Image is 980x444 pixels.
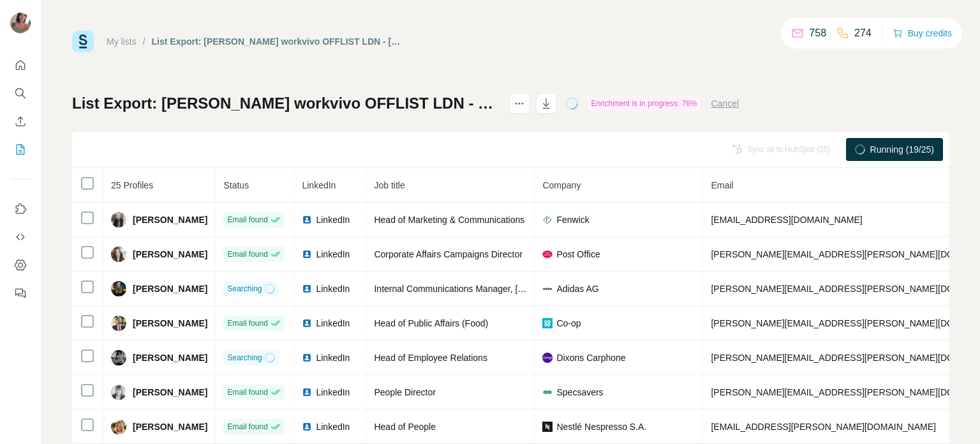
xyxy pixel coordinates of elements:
h1: List Export: [PERSON_NAME] workvivo OFFLIST LDN - [DATE] 11:07 [72,93,498,114]
span: LinkedIn [316,386,350,399]
span: [EMAIL_ADDRESS][PERSON_NAME][DOMAIN_NAME] [711,422,935,432]
span: [PERSON_NAME] [133,317,207,330]
span: Job title [374,180,405,190]
span: LinkedIn [316,213,350,226]
span: LinkedIn [316,317,350,330]
button: Cancel [711,97,739,110]
span: [PERSON_NAME] [133,351,207,364]
img: Avatar [111,316,126,331]
span: LinkedIn [316,282,350,295]
span: Nestlé Nespresso S.A. [556,420,646,433]
img: LinkedIn logo [302,318,312,328]
img: company-logo [542,249,553,259]
div: List Export: [PERSON_NAME] workvivo OFFLIST LDN - [DATE] 11:07 [152,35,405,48]
img: LinkedIn logo [302,353,312,363]
span: Head of People [374,422,436,432]
span: [EMAIL_ADDRESS][DOMAIN_NAME] [711,215,862,225]
img: company-logo [542,422,553,432]
span: Adidas AG [556,282,598,295]
img: Avatar [111,212,126,227]
button: Search [10,82,31,105]
span: Searching [227,352,262,364]
img: company-logo [542,215,553,225]
span: Specsavers [556,386,603,399]
span: Searching [227,283,262,295]
span: Email found [227,249,267,260]
button: Buy credits [893,24,952,42]
span: [PERSON_NAME] [133,420,207,433]
span: LinkedIn [316,420,350,433]
span: Status [223,180,249,190]
span: Head of Public Affairs (Food) [374,318,488,328]
button: Use Surfe on LinkedIn [10,197,31,220]
button: Dashboard [10,254,31,277]
span: LinkedIn [316,351,350,364]
button: Feedback [10,282,31,305]
img: Avatar [111,350,126,365]
img: Avatar [111,419,126,434]
span: Post Office [556,248,600,261]
span: Running (19/25) [870,143,934,156]
span: [PERSON_NAME] [133,282,207,295]
span: Dixons Carphone [556,351,625,364]
span: Email found [227,421,267,433]
img: Avatar [111,385,126,400]
span: Email found [227,318,267,329]
span: [PERSON_NAME] [133,213,207,226]
span: Corporate Affairs Campaigns Director [374,249,522,259]
img: Surfe Logo [72,31,94,52]
img: Avatar [111,247,126,262]
div: Enrichment is in progress: 76% [587,96,701,111]
span: Email found [227,214,267,226]
span: [PERSON_NAME] [133,248,207,261]
p: 274 [854,26,872,41]
img: company-logo [542,284,553,294]
img: company-logo [542,318,553,328]
a: My lists [107,36,137,47]
span: Company [542,180,581,190]
button: actions [509,93,530,114]
img: LinkedIn logo [302,422,312,432]
img: LinkedIn logo [302,284,312,294]
li: / [143,35,145,48]
span: Head of Employee Relations [374,353,487,363]
img: LinkedIn logo [302,215,312,225]
span: 25 Profiles [111,180,153,190]
span: Email found [227,387,267,398]
span: Co-op [556,317,581,330]
button: My lists [10,138,31,161]
img: company-logo [542,353,553,363]
p: 758 [809,26,826,41]
img: Avatar [111,281,126,296]
span: Fenwick [556,213,589,226]
button: Use Surfe API [10,226,31,249]
span: [PERSON_NAME] [133,386,207,399]
span: Email [711,180,733,190]
span: LinkedIn [302,180,336,190]
img: Avatar [10,13,31,33]
span: Internal Communications Manager, [GEOGRAPHIC_DATA] [374,284,608,294]
span: People Director [374,387,436,397]
button: Quick start [10,54,31,77]
span: Head of Marketing & Communications [374,215,524,225]
img: LinkedIn logo [302,249,312,259]
img: LinkedIn logo [302,387,312,397]
button: Enrich CSV [10,110,31,133]
img: company-logo [542,387,553,397]
span: LinkedIn [316,248,350,261]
